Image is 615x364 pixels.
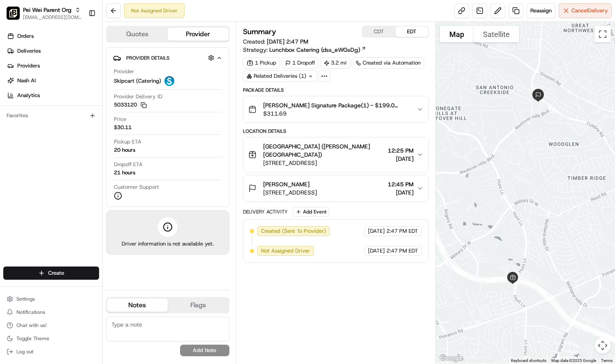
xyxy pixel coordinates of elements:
span: Log out [16,348,33,355]
span: Create [48,269,64,277]
span: Providers [17,62,40,70]
span: [DATE] [368,247,385,255]
span: API Documentation [78,119,132,127]
span: $311.69 [263,109,410,118]
span: Map data ©2025 Google [551,358,596,363]
button: Notifications [3,306,99,318]
span: $30.11 [114,124,132,131]
div: 1 Pickup [243,57,280,69]
img: Google [438,353,465,364]
button: Create [3,267,99,280]
span: Analytics [17,92,40,99]
span: Created: [243,37,308,46]
button: Chat with us! [3,320,99,331]
div: 20 hours [114,146,135,154]
span: Customer Support [114,183,159,191]
span: Dropoff ETA [114,161,143,168]
span: [DATE] [388,188,414,197]
button: Provider [168,28,229,41]
button: Add Event [293,207,329,217]
a: Powered byPylon [58,139,99,145]
button: CDT [363,26,395,37]
a: 📗Knowledge Base [5,116,66,130]
span: Provider [114,68,134,75]
span: Pickup ETA [114,138,141,146]
span: [PERSON_NAME] Signature Package(1) - $199.0 Gallon Mandarin Tea(1) - $6.99 Gallon Lemonade(1) - $... [263,101,410,109]
div: 21 hours [114,169,135,176]
button: Pei Wei Parent Org [23,6,72,14]
span: Lunchbox Catering (dss_eWGsDg) [269,46,360,54]
span: [STREET_ADDRESS] [263,188,317,197]
img: Pei Wei Parent Org [7,7,20,20]
span: Provider Details [126,55,169,61]
span: Pylon [82,139,99,145]
span: Not Assigned Driver [261,247,310,255]
button: CancelDelivery [559,3,612,18]
span: [STREET_ADDRESS] [263,159,384,167]
a: Terms (opens in new tab) [601,358,613,363]
button: [EMAIL_ADDRESS][DOMAIN_NAME] [23,14,82,21]
button: Map camera controls [594,337,611,354]
button: Toggle fullscreen view [594,26,611,42]
div: We're available if you need us! [28,86,104,93]
span: Reassign [530,7,552,14]
span: Chat with us! [16,322,46,329]
a: Analytics [3,89,102,102]
span: 12:45 PM [388,180,414,188]
button: [PERSON_NAME] Signature Package(1) - $199.0 Gallon Mandarin Tea(1) - $6.99 Gallon Lemonade(1) - $... [243,96,428,123]
a: 💻API Documentation [66,116,135,130]
span: 12:25 PM [388,146,414,155]
a: Orders [3,30,102,43]
a: Deliveries [3,44,102,58]
button: Notes [107,299,168,312]
p: Welcome 👋 [8,32,150,46]
button: [GEOGRAPHIC_DATA] ([PERSON_NAME][GEOGRAPHIC_DATA])[STREET_ADDRESS]12:25 PM[DATE] [243,137,428,172]
input: Clear [21,53,136,61]
a: Providers [3,59,102,72]
span: Nash AI [17,77,36,84]
div: 📗 [8,120,15,126]
span: Knowledge Base [16,119,63,127]
button: Pei Wei Parent OrgPei Wei Parent Org[EMAIL_ADDRESS][DOMAIN_NAME] [3,3,85,23]
button: Quotes [107,28,168,41]
img: Nash [8,8,25,24]
a: Open this area in Google Maps (opens a new window) [438,353,465,364]
span: Skipcart (Catering) [114,77,161,85]
button: 5033120 [114,101,147,109]
button: Start new chat [140,81,150,90]
h3: Summary [243,28,276,35]
span: [GEOGRAPHIC_DATA] ([PERSON_NAME][GEOGRAPHIC_DATA]) [263,142,384,159]
button: Show street map [440,26,474,42]
img: 1736555255976-a54dd68f-1ca7-489b-9aae-adbdc363a1c4 [8,78,23,93]
span: Created (Sent To Provider) [261,227,326,235]
div: Package Details [243,87,429,93]
div: Start new chat [28,78,135,86]
div: Delivery Activity [243,209,288,215]
button: Provider Details [113,51,222,65]
span: Driver information is not available yet. [122,240,214,248]
div: Strategy: [243,46,366,54]
a: Nash AI [3,74,102,87]
span: Orders [17,32,34,40]
span: Price [114,116,126,123]
button: EDT [395,26,428,37]
button: Log out [3,346,99,357]
div: Related Deliveries (1) [243,70,317,82]
div: Favorites [3,109,99,122]
div: 1 Dropoff [282,57,319,69]
span: [DATE] [388,155,414,163]
button: Toggle Theme [3,333,99,344]
span: 2:47 PM EDT [386,247,418,255]
a: Lunchbox Catering (dss_eWGsDg) [269,46,366,54]
span: Toggle Theme [16,335,49,342]
a: Created via Automation [352,57,424,69]
div: 3.2 mi [320,57,350,69]
button: Keyboard shortcuts [511,358,546,364]
span: [DATE] 2:47 PM [267,38,308,45]
button: Show satellite imagery [474,26,519,42]
span: Settings [16,296,35,302]
button: Reassign [527,3,555,18]
span: Notifications [16,309,45,315]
